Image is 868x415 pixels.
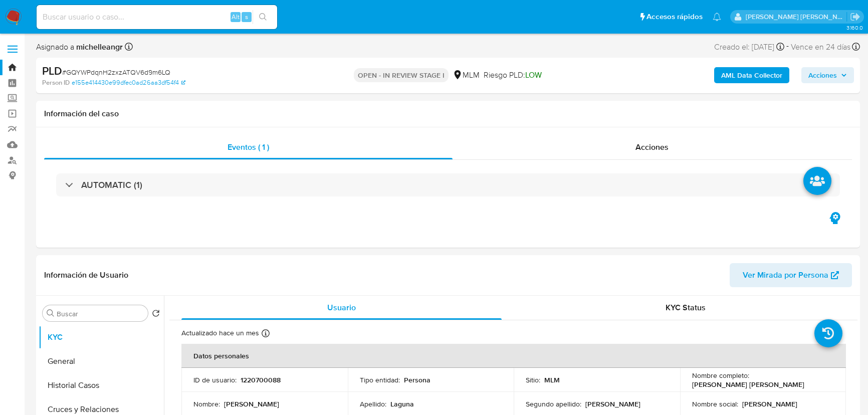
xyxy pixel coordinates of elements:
[193,375,237,384] p: ID de usuario :
[791,42,850,53] span: Vence en 24 días
[713,13,721,21] a: Notificaciones
[354,68,449,82] p: OPEN - IN REVIEW STAGE I
[585,399,640,408] p: [PERSON_NAME]
[526,375,540,384] p: Sitio :
[808,67,837,83] span: Acciones
[360,399,386,408] p: Apellido :
[526,399,581,408] p: Segundo apellido :
[245,12,248,22] span: s
[57,309,144,318] input: Buscar
[692,399,738,408] p: Nombre social :
[390,399,414,408] p: Laguna
[56,173,840,196] div: AUTOMATIC (1)
[253,10,273,24] button: search-icon
[62,67,170,77] span: # GQYWPdqnH2zxzATQV6d9m6LQ
[42,78,70,87] b: Person ID
[743,263,828,287] span: Ver Mirada por Persona
[39,373,164,397] button: Historial Casos
[714,67,789,83] button: AML Data Collector
[44,109,852,119] h1: Información del caso
[81,179,142,190] h3: AUTOMATIC (1)
[692,380,804,389] p: [PERSON_NAME] [PERSON_NAME]
[39,349,164,373] button: General
[42,63,62,79] b: PLD
[746,12,847,22] p: michelleangelica.rodriguez@mercadolibre.com.mx
[801,67,854,83] button: Acciones
[525,69,542,81] span: LOW
[47,309,55,317] button: Buscar
[241,375,281,384] p: 1220700088
[193,399,220,408] p: Nombre :
[714,40,784,54] div: Creado el: [DATE]
[37,11,277,24] input: Buscar usuario o caso...
[730,263,852,287] button: Ver Mirada por Persona
[453,70,480,81] div: MLM
[360,375,400,384] p: Tipo entidad :
[152,309,160,320] button: Volver al orden por defecto
[786,40,789,54] span: -
[404,375,430,384] p: Persona
[74,41,123,53] b: michelleangr
[721,67,782,83] b: AML Data Collector
[666,302,706,313] span: KYC Status
[44,270,128,280] h1: Información de Usuario
[850,12,860,22] a: Salir
[228,141,269,153] span: Eventos ( 1 )
[232,12,240,22] span: Alt
[36,42,123,53] span: Asignado a
[327,302,356,313] span: Usuario
[181,344,846,368] th: Datos personales
[181,328,259,338] p: Actualizado hace un mes
[224,399,279,408] p: [PERSON_NAME]
[742,399,797,408] p: [PERSON_NAME]
[484,70,542,81] span: Riesgo PLD:
[646,12,703,22] span: Accesos rápidos
[544,375,560,384] p: MLM
[635,141,669,153] span: Acciones
[39,325,164,349] button: KYC
[692,371,749,380] p: Nombre completo :
[72,78,185,87] a: e155e414430e99dfec0ad26aa3df54f4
